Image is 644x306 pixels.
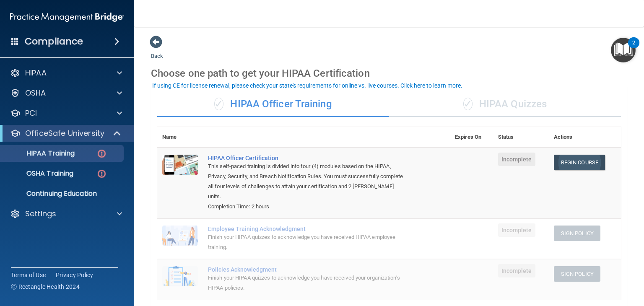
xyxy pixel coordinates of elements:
span: Ⓒ Rectangle Health 2024 [11,283,80,291]
div: HIPAA Quizzes [389,92,621,117]
th: Actions [549,127,621,148]
div: Finish your HIPAA quizzes to acknowledge you have received HIPAA employee training. [208,232,408,252]
p: HIPAA Training [5,149,75,158]
a: HIPAA [10,68,122,78]
button: If using CE for license renewal, please check your state's requirements for online vs. live cours... [151,81,464,90]
p: OfficeSafe University [25,128,104,138]
div: This self-paced training is divided into four (4) modules based on the HIPAA, Privacy, Security, ... [208,161,408,202]
a: HIPAA Officer Certification [208,155,408,161]
a: Back [151,43,163,59]
th: Status [493,127,549,148]
a: Settings [10,209,122,219]
div: Employee Training Acknowledgment [208,226,408,232]
p: HIPAA [25,68,47,78]
a: PCI [10,108,122,118]
a: Begin Course [554,155,605,170]
p: Settings [25,209,56,219]
p: PCI [25,108,37,118]
span: ✓ [214,98,223,110]
p: OSHA [25,88,46,98]
th: Name [157,127,203,148]
h4: Compliance [25,36,83,47]
div: If using CE for license renewal, please check your state's requirements for online vs. live cours... [152,83,462,88]
a: Terms of Use [11,271,46,279]
span: Incomplete [498,153,535,166]
span: Incomplete [498,264,535,277]
div: Finish your HIPAA quizzes to acknowledge you have received your organization’s HIPAA policies. [208,273,408,293]
a: OSHA [10,88,122,98]
div: Policies Acknowledgment [208,266,408,273]
a: OfficeSafe University [10,128,122,138]
img: PMB logo [10,9,124,26]
span: Incomplete [498,223,535,237]
img: danger-circle.6113f641.png [96,148,107,159]
div: Completion Time: 2 hours [208,202,408,212]
div: HIPAA Officer Training [157,92,389,117]
button: Sign Policy [554,226,600,241]
th: Expires On [450,127,493,148]
div: Choose one path to get your HIPAA Certification [151,61,627,86]
iframe: Drift Widget Chat Controller [499,251,634,284]
img: danger-circle.6113f641.png [96,169,107,179]
div: 2 [632,43,635,54]
span: ✓ [463,98,473,110]
p: Continuing Education [5,189,120,198]
button: Open Resource Center, 2 new notifications [611,38,636,62]
p: OSHA Training [5,169,73,178]
a: Privacy Policy [56,271,93,279]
